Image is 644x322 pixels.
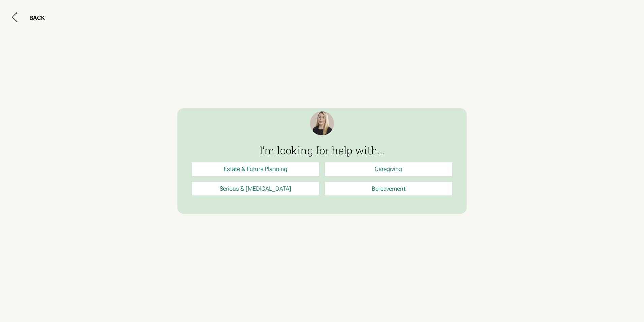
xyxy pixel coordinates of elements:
a: Estate & Future Planning [192,162,319,176]
h3: I’m looking for help with... [192,144,452,156]
button: BACK [12,12,45,24]
a: Bereavement [325,182,452,195]
a: Caregiving [325,162,452,176]
a: Serious & [MEDICAL_DATA] [192,182,319,195]
div: BACK [29,14,45,22]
